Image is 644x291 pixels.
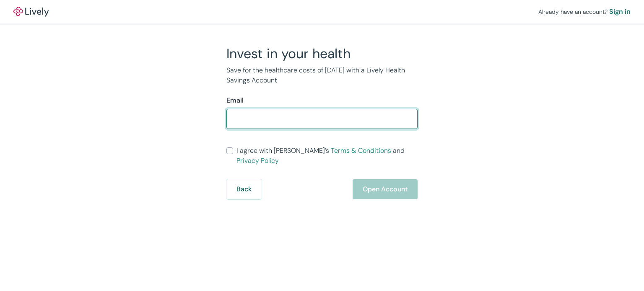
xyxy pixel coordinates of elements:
h2: Invest in your health [226,45,418,62]
img: Lively [13,7,49,17]
a: LivelyLively [13,7,49,17]
a: Privacy Policy [236,156,279,165]
span: I agree with [PERSON_NAME]’s and [236,146,418,166]
p: Save for the healthcare costs of [DATE] with a Lively Health Savings Account [226,65,418,85]
div: Already have an account? [538,7,631,17]
a: Terms & Conditions [331,146,391,155]
label: Email [226,95,244,106]
a: Sign in [609,7,631,17]
button: Back [226,179,262,199]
